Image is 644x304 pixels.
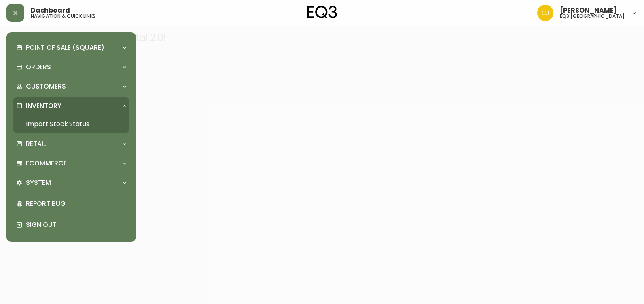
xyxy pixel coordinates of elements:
span: Dashboard [31,7,70,14]
div: Customers [13,78,129,95]
p: Inventory [26,101,61,110]
p: System [26,178,51,187]
p: Point of Sale (Square) [26,43,104,52]
p: Customers [26,82,66,91]
p: Retail [26,139,46,148]
div: System [13,174,129,192]
p: Ecommerce [26,159,67,168]
h5: navigation & quick links [31,14,95,19]
div: Sign Out [13,214,129,235]
div: Orders [13,58,129,76]
a: Import Stock Status [13,115,129,133]
div: Report Bug [13,193,129,214]
div: Retail [13,135,129,153]
span: [PERSON_NAME] [560,7,617,14]
h5: eq3 [GEOGRAPHIC_DATA] [560,14,625,19]
p: Report Bug [26,199,126,208]
img: logo [307,6,337,19]
p: Orders [26,63,51,72]
img: 7836c8950ad67d536e8437018b5c2533 [537,5,553,21]
div: Ecommerce [13,154,129,172]
div: Inventory [13,97,129,115]
p: Sign Out [26,220,126,229]
div: Point of Sale (Square) [13,39,129,57]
